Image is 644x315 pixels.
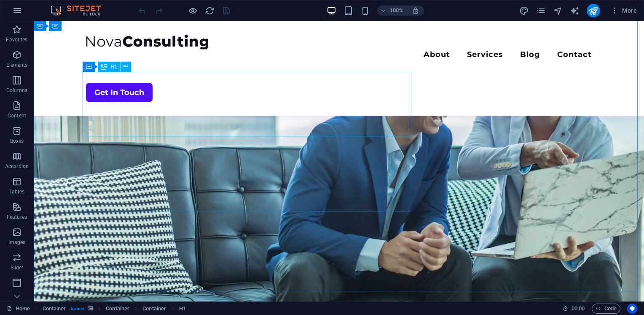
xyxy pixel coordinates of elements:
button: publish [587,4,600,17]
p: Content [8,112,26,119]
button: Click here to leave preview mode and continue editing [188,5,198,16]
span: Click to select. Double-click to edit [142,304,166,314]
span: H1 [110,64,117,69]
span: Click to select. Double-click to edit [106,304,129,314]
i: On resize automatically adjust zoom level to fit chosen device. [412,7,419,14]
i: Reload page [205,6,215,16]
i: Navigator [553,6,563,16]
span: More [610,6,637,15]
span: Code [596,304,617,314]
i: Design (Ctrl+Alt+Y) [519,6,529,16]
p: Elements [6,62,28,68]
p: Header [8,290,25,296]
i: Pages (Ctrl+Alt+S) [536,6,546,16]
a: Click to cancel selection. Double-click to open Pages [7,304,30,314]
p: Columns [6,87,27,94]
button: design [519,5,529,16]
i: AI Writer [570,6,580,16]
nav: breadcrumb [43,304,186,314]
button: navigator [553,5,563,16]
p: Favorites [6,36,27,43]
span: . banner [69,304,84,314]
button: 100% [377,5,407,16]
span: Click to select. Double-click to edit [43,304,66,314]
button: Code [592,304,620,314]
button: More [607,4,640,17]
button: text_generator [570,5,580,16]
p: Boxes [10,138,24,144]
i: This element contains a background [88,306,93,311]
button: pages [536,5,546,16]
h6: 100% [390,5,403,16]
button: reload [204,5,215,16]
span: : [577,305,579,312]
img: Editor Logo [48,5,112,16]
button: Usercentrics [627,304,637,314]
p: Accordion [5,163,29,170]
h6: Session time [563,304,585,314]
span: Click to select. Double-click to edit [179,304,186,314]
i: Publish [588,6,598,16]
p: Tables [9,188,24,195]
span: 00 00 [572,304,585,314]
p: Images [8,239,26,246]
p: Slider [11,264,24,271]
p: Features [7,214,27,220]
